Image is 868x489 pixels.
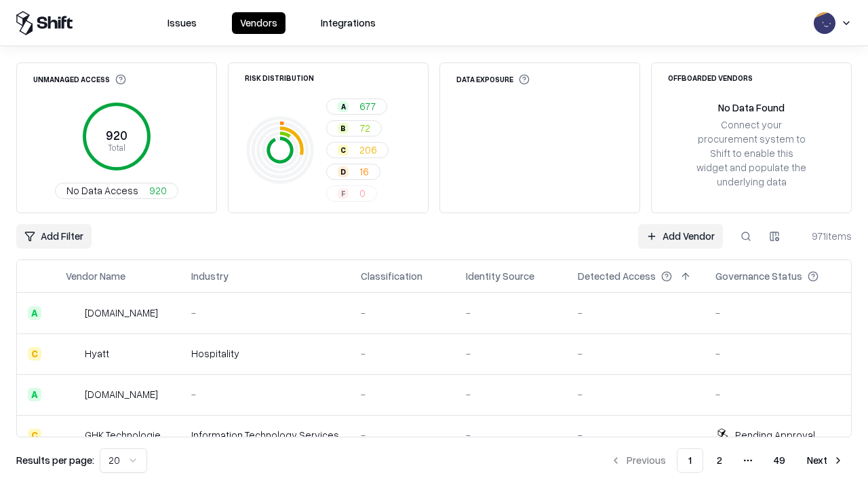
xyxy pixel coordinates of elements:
[66,183,138,198] span: No Data Access
[85,346,109,361] div: Hyatt
[191,428,339,442] div: Information Technology Services
[326,120,382,137] button: B72
[361,269,422,283] div: Classification
[578,346,694,361] div: -
[326,142,389,158] button: C206
[638,224,723,249] a: Add Vendor
[706,448,733,473] button: 2
[578,269,656,283] div: Detected Access
[466,269,534,283] div: Identity Source
[326,164,380,180] button: D16
[28,388,41,401] div: A
[191,387,339,401] div: -
[66,347,79,361] img: Hyatt
[695,117,808,189] div: Connect your procurement system to Shift to enable this widget and populate the underlying data
[797,229,852,243] div: 971 items
[359,143,377,157] span: 206
[602,448,852,473] nav: pagination
[361,387,444,401] div: -
[326,98,387,115] button: A677
[466,387,556,401] div: -
[715,306,840,320] div: -
[466,346,556,361] div: -
[85,306,158,320] div: [DOMAIN_NAME]
[66,388,79,401] img: primesec.co.il
[85,428,170,442] div: GHK Technologies Inc.
[28,306,41,320] div: A
[338,101,349,112] div: A
[799,448,852,473] button: Next
[578,387,694,401] div: -
[718,101,785,115] div: No Data Found
[578,428,694,442] div: -
[359,99,376,113] span: 677
[338,123,349,134] div: B
[715,387,840,401] div: -
[715,346,840,361] div: -
[106,128,127,143] tspan: 920
[677,448,703,473] button: 1
[159,12,205,34] button: Issues
[191,269,229,283] div: Industry
[668,74,753,81] div: Offboarded Vendors
[359,164,369,179] span: 16
[191,346,339,361] div: Hospitality
[28,347,41,361] div: C
[85,387,158,401] div: [DOMAIN_NAME]
[191,306,339,320] div: -
[361,428,444,442] div: -
[456,74,530,85] div: Data Exposure
[16,224,92,249] button: Add Filter
[245,74,314,81] div: Risk Distribution
[33,74,126,85] div: Unmanaged Access
[66,269,125,283] div: Vendor Name
[66,429,79,442] img: GHK Technologies Inc.
[466,306,556,320] div: -
[232,12,285,34] button: Vendors
[55,183,178,199] button: No Data Access920
[763,448,796,473] button: 49
[28,429,41,442] div: C
[108,142,125,153] tspan: Total
[16,453,94,467] p: Results per page:
[361,306,444,320] div: -
[578,306,694,320] div: -
[715,269,802,283] div: Governance Status
[361,346,444,361] div: -
[66,306,79,320] img: intrado.com
[313,12,384,34] button: Integrations
[735,428,815,442] div: Pending Approval
[359,121,370,135] span: 72
[466,428,556,442] div: -
[149,183,167,198] span: 920
[338,145,349,156] div: C
[338,166,349,177] div: D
